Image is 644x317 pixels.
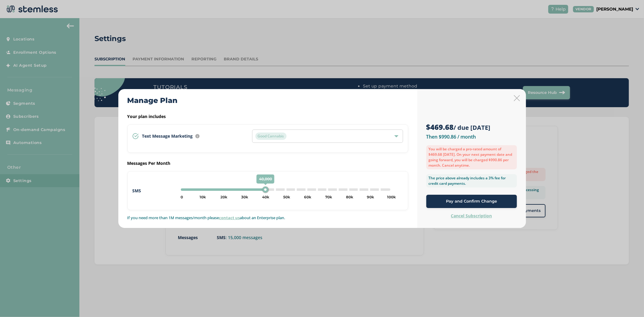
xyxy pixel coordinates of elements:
span: Pay and Confirm Change [446,198,497,204]
label: You will be charged a pro-rated amount of $469.68 [DATE]. On your next payment date and going for... [426,145,517,169]
div: 10k [200,194,206,200]
h3: / due [DATE] [426,122,517,132]
label: Then $990.86 / month [426,133,476,140]
div: 90k [367,194,374,200]
label: Messages Per Month [127,160,408,166]
span: Good Cannabis [255,133,287,140]
div: 60k [304,194,311,200]
button: Pay and Confirm Change [426,195,517,208]
div: 0 [181,194,183,200]
label: Your plan includes [127,113,408,120]
h2: Manage Plan [127,95,178,106]
div: 80k [346,194,353,200]
div: 50k [283,194,290,200]
img: icon-info-236977d2.svg [195,134,200,138]
span: 40,000 [256,175,274,184]
label: SMS [133,187,174,194]
strong: $469.68 [426,122,454,132]
div: 20k [220,194,227,200]
label: The price above already includes a 3% fee for credit card payments. [426,174,517,187]
a: contact us [219,215,240,220]
span: Text Message Marketing [142,134,193,138]
div: 40k [262,194,269,200]
label: Cancel Subscription [451,213,492,219]
div: 70k [325,194,332,200]
iframe: Chat Widget [614,288,644,317]
div: 30k [241,194,248,200]
div: 100k [387,194,396,200]
p: If you need more than 1M messages/month please about an Enterprise plan. [127,215,408,221]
